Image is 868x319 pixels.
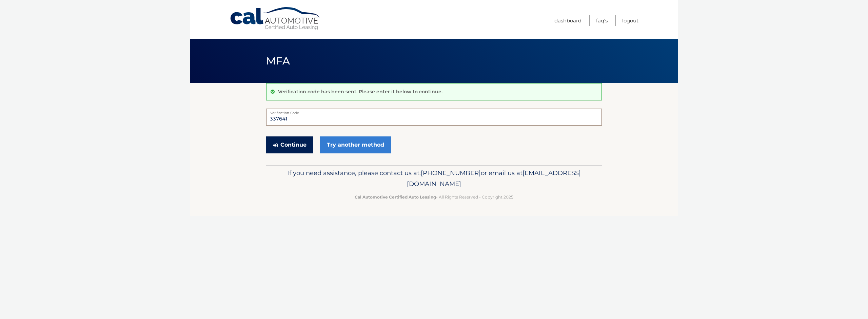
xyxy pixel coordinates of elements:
[596,15,608,26] a: FAQ's
[271,193,597,201] p: - All Rights Reserved - Copyright 2025
[407,169,581,188] span: [EMAIL_ADDRESS][DOMAIN_NAME]
[230,7,321,31] a: Cal Automotive
[266,109,602,126] input: Verification Code
[266,55,290,67] span: MFA
[278,89,442,95] p: Verification code has been sent. Please enter it below to continue.
[355,194,436,200] strong: Cal Automotive Certified Auto Leasing
[266,109,602,114] label: Verification Code
[320,136,391,153] a: Try another method
[271,168,597,189] p: If you need assistance, please contact us at: or email us at
[266,136,313,153] button: Continue
[554,15,581,26] a: Dashboard
[421,169,481,177] span: [PHONE_NUMBER]
[622,15,638,26] a: Logout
